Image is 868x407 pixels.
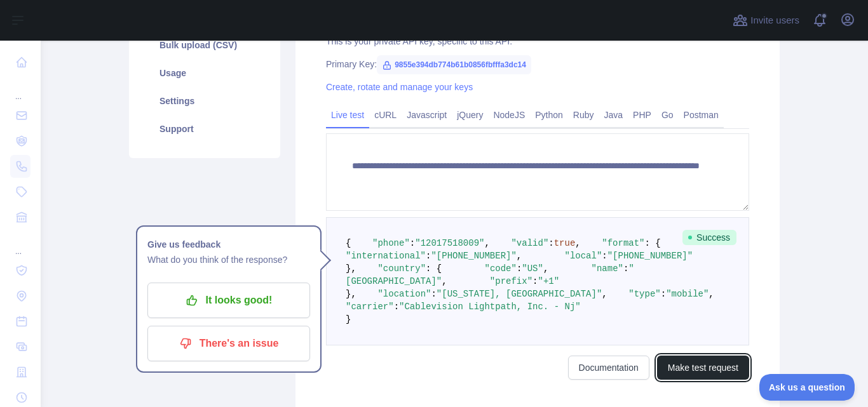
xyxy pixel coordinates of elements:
[346,314,351,324] span: }
[346,302,394,312] span: "carrier"
[399,302,581,312] span: "Cablevision Lightpath, Inc. - Nj"
[157,290,301,311] p: It looks good!
[372,238,410,248] span: "phone"
[568,356,649,380] a: Documentation
[442,276,447,286] span: ,
[666,289,709,299] span: "mobile"
[346,251,426,261] span: "international"
[147,326,310,361] button: There's an issue
[532,276,538,286] span: :
[759,374,855,401] iframe: Toggle Customer Support
[394,302,399,312] span: :
[538,276,559,286] span: "+1"
[431,289,436,299] span: :
[144,115,265,143] a: Support
[426,251,431,261] span: :
[511,238,548,248] span: "valid"
[554,238,576,248] span: true
[144,87,265,115] a: Settings
[568,105,599,125] a: Ruby
[147,283,310,318] button: It looks good!
[157,333,301,354] p: There's an issue
[346,289,356,299] span: },
[326,58,749,70] div: Primary Key:
[656,105,679,125] a: Go
[607,251,693,261] span: "[PHONE_NUMBER]"
[147,252,310,267] p: What do you think of the response?
[517,264,522,274] span: :
[661,289,666,299] span: :
[657,356,749,380] button: Make test request
[750,13,799,28] span: Invite users
[377,289,431,299] span: "location"
[522,264,543,274] span: "US"
[326,35,749,48] div: This is your private API key, specific to this API.
[484,264,516,274] span: "code"
[144,59,265,87] a: Usage
[602,251,607,261] span: :
[543,264,548,274] span: ,
[602,289,607,299] span: ,
[488,105,530,125] a: NodeJS
[147,237,310,252] h1: Give us feedback
[10,76,31,102] div: ...
[602,238,644,248] span: "format"
[628,289,660,299] span: "type"
[679,105,724,125] a: Postman
[599,105,628,125] a: Java
[484,238,489,248] span: ,
[490,276,532,286] span: "prefix"
[346,238,351,248] span: {
[530,105,568,125] a: Python
[628,105,656,125] a: PHP
[410,238,415,248] span: :
[431,251,516,261] span: "[PHONE_NUMBER]"
[402,105,452,125] a: Javascript
[377,264,426,274] span: "country"
[682,230,736,245] span: Success
[326,82,473,92] a: Create, rotate and manage your keys
[575,238,580,248] span: ,
[645,238,661,248] span: : {
[144,31,265,59] a: Bulk upload (CSV)
[437,289,602,299] span: "[US_STATE], [GEOGRAPHIC_DATA]"
[592,264,623,274] span: "name"
[564,251,602,261] span: "local"
[377,55,531,74] span: 9855e394db774b61b0856fbfffa3dc14
[346,264,356,274] span: },
[415,238,484,248] span: "12017518009"
[10,231,31,257] div: ...
[426,264,442,274] span: : {
[326,105,369,125] a: Live test
[623,264,628,274] span: :
[452,105,488,125] a: jQuery
[709,289,714,299] span: ,
[517,251,522,261] span: ,
[730,10,802,30] button: Invite users
[369,105,402,125] a: cURL
[548,238,553,248] span: :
